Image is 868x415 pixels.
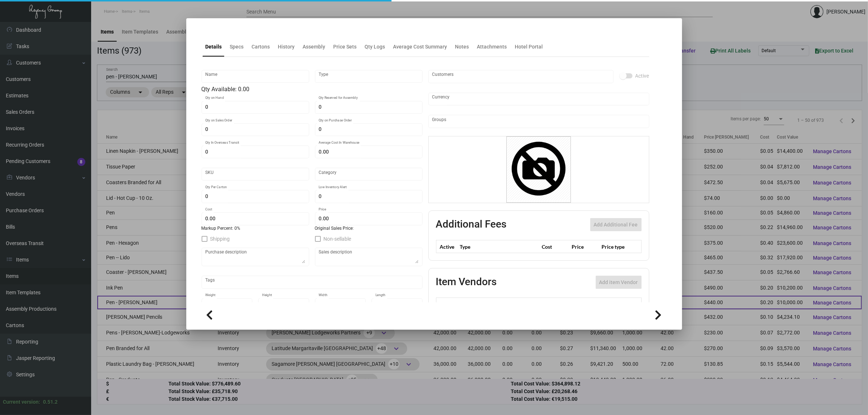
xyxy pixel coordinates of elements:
div: Price Sets [334,43,357,51]
div: History [278,43,295,51]
div: Qty Available: 0.00 [202,85,423,94]
div: Average Cost Summary [393,43,447,51]
h2: Additional Fees [436,218,507,231]
th: Preffered [436,298,467,311]
span: Add Additional Fee [594,222,638,228]
th: Active [436,240,458,253]
div: Assembly [303,43,326,51]
h2: Item Vendors [436,276,497,289]
th: Price [570,240,600,253]
div: Current version: [3,398,40,406]
div: Cartons [252,43,270,51]
div: Attachments [477,43,507,51]
th: Price type [600,240,632,253]
span: Non-sellable [324,234,351,243]
div: 0.51.2 [43,398,58,406]
span: Shipping [210,234,230,243]
input: Add new.. [432,119,645,124]
th: Vendor [467,298,579,311]
input: Add new.. [432,74,610,79]
th: Type [458,240,540,253]
div: Notes [455,43,469,51]
div: Specs [230,43,244,51]
div: Details [206,43,222,51]
th: SKU [579,298,641,311]
th: Cost [540,240,570,253]
span: Active [635,71,649,80]
div: Hotel Portal [515,43,543,51]
div: Qty Logs [365,43,385,51]
button: Add Additional Fee [590,218,642,231]
span: Add item Vendor [599,279,638,285]
button: Add item Vendor [596,276,642,289]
